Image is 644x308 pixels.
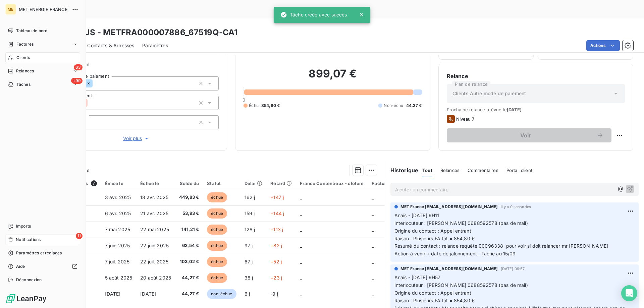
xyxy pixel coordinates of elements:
[245,243,253,248] span: 97 j
[105,227,130,232] span: 7 mai 2025
[76,233,83,239] span: 11
[447,107,625,112] span: Prochaine relance prévue le
[245,259,253,264] span: 67 j
[16,81,31,87] span: Tâches
[105,291,121,297] span: [DATE]
[179,242,199,249] span: 62,54 €
[207,192,227,202] span: échue
[245,210,255,216] span: 159 j
[207,225,227,235] span: échue
[372,181,418,186] div: Facture / Echéancier
[123,135,150,142] span: Voir plus
[245,181,263,186] div: Délai
[372,210,374,216] span: _
[16,263,25,269] span: Aide
[447,128,611,142] button: Voir
[140,181,171,186] div: Échue le
[586,40,620,51] button: Actions
[179,274,199,281] span: 44,27 €
[243,97,245,103] span: 0
[105,210,131,216] span: 6 avr. 2025
[394,220,528,226] span: Interlocuteur : [PERSON_NAME] 0688592578 (pas de mail)
[372,291,374,297] span: _
[300,194,302,200] span: _
[16,277,42,283] span: Déconnexion
[468,168,498,173] span: Commentaires
[372,227,374,232] span: _
[93,80,98,86] input: Ajouter une valeur
[372,194,374,200] span: _
[394,243,608,249] span: Résumé du contact : relance requête 00096338 pour voir si doit relancer mr [PERSON_NAME]
[394,251,516,256] span: Action à venir + date de jalonnement : Tache au 15/09
[142,42,168,49] span: Paramètres
[507,107,522,112] span: [DATE]
[300,259,302,264] span: _
[91,180,97,186] span: 7
[179,226,199,233] span: 141,21 €
[270,227,283,232] span: +113 j
[207,208,227,219] span: échue
[372,243,374,248] span: _
[140,291,156,297] span: [DATE]
[105,181,132,186] div: Émise le
[71,78,83,84] span: +99
[270,275,282,281] span: +23 j
[440,168,460,173] span: Relances
[16,28,47,34] span: Tableau de bord
[179,194,199,201] span: 449,83 €
[372,275,374,281] span: _
[245,291,250,297] span: 6 j
[385,166,419,174] h6: Historique
[16,250,62,256] span: Paramètres et réglages
[87,42,134,49] span: Contacts & Adresses
[140,210,168,216] span: 21 avr. 2025
[105,243,130,248] span: 7 juin 2025
[16,68,34,74] span: Relances
[452,90,526,97] span: Clients Autre mode de paiement
[105,259,130,264] span: 7 juil. 2025
[300,275,302,281] span: _
[270,259,282,264] span: +52 j
[54,135,219,142] button: Voir plus
[394,282,528,288] span: Interlocuteur : [PERSON_NAME] 0688592578 (pas de mail)
[394,274,441,280] span: Anaïs - [DATE] 9H57
[501,267,525,271] span: [DATE] 09:57
[506,168,532,173] span: Portail client
[300,291,302,297] span: _
[245,275,253,281] span: 38 j
[16,223,31,229] span: Imports
[300,227,302,232] span: _
[140,194,168,200] span: 18 avr. 2025
[207,241,227,251] span: échue
[394,290,471,296] span: Origine du contact : Appel entrant
[447,72,625,80] h6: Relance
[245,227,255,232] span: 128 j
[207,257,227,267] span: échue
[5,261,80,272] a: Aide
[54,62,219,71] span: Propriétés Client
[400,204,498,210] span: MET France [EMAIL_ADDRESS][DOMAIN_NAME]
[270,181,292,186] div: Retard
[245,194,255,200] span: 162 j
[179,181,199,186] div: Solde dû
[207,181,236,186] div: Statut
[140,243,169,248] span: 22 juin 2025
[140,227,169,232] span: 22 mai 2025
[140,259,168,264] span: 22 juil. 2025
[74,64,83,70] span: 63
[16,237,41,243] span: Notifications
[300,210,302,216] span: _
[300,243,302,248] span: _
[455,133,597,138] span: Voir
[422,168,432,173] span: Tout
[300,181,364,186] div: France Contentieux - cloture
[16,55,30,61] span: Clients
[207,289,236,299] span: non-échue
[207,273,227,283] span: échue
[400,266,498,272] span: MET France [EMAIL_ADDRESS][DOMAIN_NAME]
[179,291,199,297] span: 44,27 €
[270,243,282,248] span: +82 j
[5,293,47,304] img: Logo LeanPay
[384,103,403,109] span: Non-échu
[621,285,637,301] div: Open Intercom Messenger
